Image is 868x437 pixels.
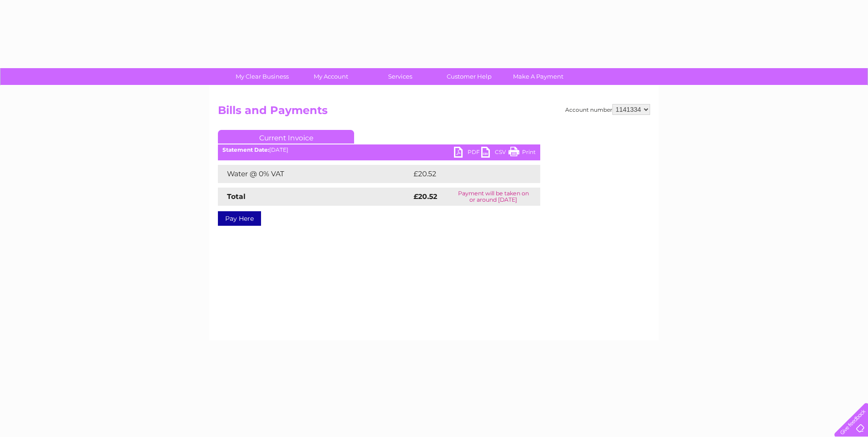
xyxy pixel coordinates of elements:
[411,165,522,183] td: £20.52
[446,188,540,206] td: Payment will be taken on or around [DATE]
[414,192,437,201] strong: £20.52
[565,104,650,115] div: Account number
[454,147,481,160] a: PDF
[501,68,576,85] a: Make A Payment
[508,147,536,160] a: Print
[363,68,438,85] a: Services
[218,211,261,226] a: Pay Here
[225,68,300,85] a: My Clear Business
[218,104,650,121] h2: Bills and Payments
[222,146,269,153] b: Statement Date:
[432,68,507,85] a: Customer Help
[294,68,369,85] a: My Account
[481,147,508,160] a: CSV
[218,165,411,183] td: Water @ 0% VAT
[218,130,354,144] a: Current Invoice
[218,147,540,153] div: [DATE]
[227,192,246,201] strong: Total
